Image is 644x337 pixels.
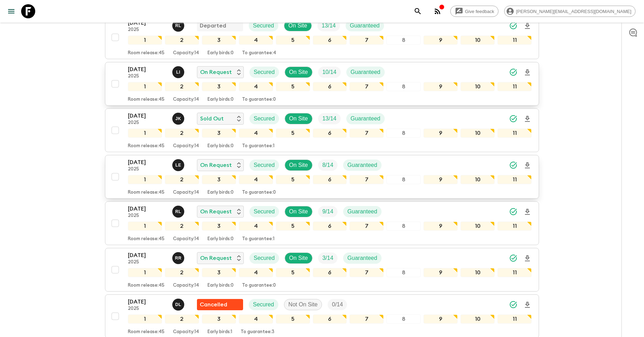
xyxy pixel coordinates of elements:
[128,19,167,27] p: [DATE]
[128,283,165,288] p: Room release: 45
[423,314,458,324] div: 9
[200,21,226,30] p: Departed
[318,252,338,264] div: Trip Fill
[497,129,532,138] div: 11
[423,175,458,184] div: 9
[128,129,162,138] div: 1
[285,252,312,264] div: On Site
[328,299,347,310] div: Trip Fill
[105,108,539,152] button: [DATE]2025Jamie KeenanSold OutSecuredOn SiteTrip FillGuaranteed1234567891011Room release:45Capaci...
[276,36,310,45] div: 5
[172,208,186,213] span: Rabata Legend Mpatamali
[254,68,275,76] p: Secured
[276,268,310,277] div: 5
[289,207,308,216] p: On Site
[128,306,167,312] p: 2025
[175,162,181,168] p: L E
[504,6,636,17] div: [PERSON_NAME][EMAIL_ADDRESS][DOMAIN_NAME]
[128,251,167,260] p: [DATE]
[128,50,165,56] p: Room release: 45
[318,67,341,78] div: Trip Fill
[351,68,380,76] p: Guaranteed
[208,50,234,56] p: Early birds: 0
[208,97,234,102] p: Early birds: 0
[172,252,186,264] button: RR
[285,206,312,217] div: On Site
[249,206,279,217] div: Secured
[249,67,279,78] div: Secured
[128,221,162,231] div: 1
[523,115,532,123] svg: Download Onboarding
[512,9,635,14] span: [PERSON_NAME][EMAIL_ADDRESS][DOMAIN_NAME]
[128,74,167,79] p: 2025
[254,161,275,169] p: Secured
[165,82,199,91] div: 2
[497,221,532,231] div: 11
[173,283,199,288] p: Capacity: 14
[386,36,421,45] div: 8
[241,329,274,335] p: To guarantee: 3
[284,20,312,31] div: On Site
[200,161,232,169] p: On Request
[249,160,279,171] div: Secured
[239,82,273,91] div: 4
[172,113,186,125] button: JK
[322,254,333,262] p: 3 / 14
[242,97,276,102] p: To guarantee: 0
[349,175,384,184] div: 7
[249,252,279,264] div: Secured
[350,21,380,30] p: Guaranteed
[423,221,458,231] div: 9
[239,175,273,184] div: 4
[289,161,308,169] p: On Site
[249,299,278,310] div: Secured
[165,36,199,45] div: 2
[254,114,275,123] p: Secured
[423,268,458,277] div: 9
[165,268,199,277] div: 2
[313,36,347,45] div: 6
[523,254,532,263] svg: Download Onboarding
[253,21,274,30] p: Secured
[349,268,384,277] div: 7
[276,82,310,91] div: 5
[497,36,532,45] div: 11
[202,129,236,138] div: 3
[318,206,338,217] div: Trip Fill
[202,36,236,45] div: 3
[285,113,312,124] div: On Site
[239,221,273,231] div: 4
[128,329,165,335] p: Room release: 45
[200,254,232,262] p: On Request
[173,50,199,56] p: Capacity: 14
[460,221,495,231] div: 10
[349,82,384,91] div: 7
[254,207,275,216] p: Secured
[173,236,199,242] p: Capacity: 14
[242,50,276,56] p: To guarantee: 4
[497,82,532,91] div: 11
[128,236,165,242] p: Room release: 45
[313,221,347,231] div: 6
[497,268,532,277] div: 11
[208,143,234,149] p: Early birds: 0
[284,299,322,310] div: Not On Site
[105,248,539,292] button: [DATE]2025Roland RauOn RequestSecuredOn SiteTrip FillGuaranteed1234567891011Room release:45Capaci...
[105,15,539,59] button: [DATE]2025Rabata Legend MpatamaliDepartedSecuredOn SiteTrip FillGuaranteed1234567891011Room relea...
[128,97,165,102] p: Room release: 45
[509,114,518,123] svg: Synced Successfully
[460,129,495,138] div: 10
[202,221,236,231] div: 3
[208,236,234,242] p: Early birds: 0
[208,190,234,195] p: Early birds: 0
[105,201,539,245] button: [DATE]2025Rabata Legend MpatamaliOn RequestSecuredOn SiteTrip FillGuaranteed1234567891011Room rel...
[128,205,167,213] p: [DATE]
[165,129,199,138] div: 2
[509,254,518,262] svg: Synced Successfully
[202,175,236,184] div: 3
[128,268,162,277] div: 1
[173,143,199,149] p: Capacity: 14
[322,114,336,123] p: 13 / 14
[509,161,518,169] svg: Synced Successfully
[386,268,421,277] div: 8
